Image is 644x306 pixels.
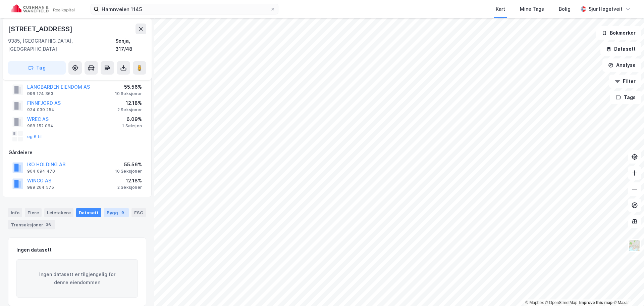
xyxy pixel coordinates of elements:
button: Bokmerker [596,26,641,40]
div: 996 124 363 [27,91,53,96]
div: 2 Seksjoner [117,107,142,113]
div: Kontrollprogram for chat [610,274,644,306]
div: Leietakere [44,208,73,217]
div: 36 [45,221,52,228]
button: Analyse [602,58,641,72]
div: 12.18% [117,99,142,107]
div: 9 [119,209,126,216]
div: Transaksjoner [8,220,55,229]
div: 55.56% [115,83,142,91]
div: Bygg [104,208,129,217]
img: cushman-wakefield-realkapital-logo.202ea83816669bd177139c58696a8fa1.svg [11,4,74,14]
div: Info [8,208,22,217]
div: 989 264 575 [27,185,54,190]
div: Kart [496,5,505,13]
div: Senja, 317/48 [115,37,146,53]
div: Datasett [76,208,101,217]
div: 9385, [GEOGRAPHIC_DATA], [GEOGRAPHIC_DATA] [8,37,115,53]
div: Ingen datasett [16,246,52,254]
a: Improve this map [579,300,612,305]
div: Sjur Høgetveit [589,5,623,13]
div: 6.09% [122,115,142,123]
div: 934 039 254 [27,107,54,113]
input: Søk på adresse, matrikkel, gårdeiere, leietakere eller personer [99,4,270,14]
button: Tags [610,91,641,104]
div: [STREET_ADDRESS] [8,24,74,34]
a: Mapbox [525,300,544,305]
div: 10 Seksjoner [115,91,142,96]
div: 988 152 064 [27,123,53,129]
button: Filter [609,75,641,88]
div: 1 Seksjon [122,123,142,129]
div: Bolig [559,5,571,13]
div: Mine Tags [520,5,544,13]
div: ESG [131,208,146,217]
div: Ingen datasett er tilgjengelig for denne eiendommen [16,259,138,298]
div: 12.18% [117,177,142,185]
button: Datasett [600,42,641,56]
a: OpenStreetMap [545,300,578,305]
div: 10 Seksjoner [115,169,142,174]
div: 2 Seksjoner [117,185,142,190]
img: Z [628,239,641,252]
div: 55.56% [115,161,142,169]
div: Eiere [25,208,42,217]
button: Tag [8,61,66,75]
div: Gårdeiere [8,148,146,157]
div: 964 094 470 [27,169,55,174]
iframe: Chat Widget [610,274,644,306]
